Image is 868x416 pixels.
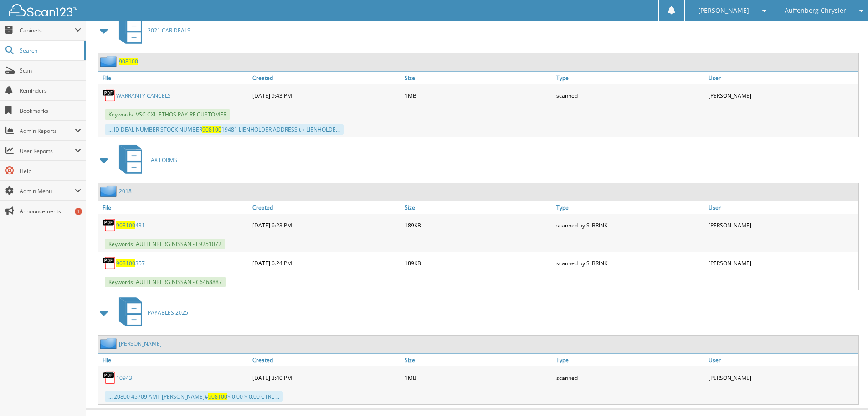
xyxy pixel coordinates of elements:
[706,86,858,105] div: [PERSON_NAME]
[20,207,81,215] span: Announcements
[706,72,858,84] a: User
[402,201,555,214] a: Size
[20,147,75,155] span: User Reports
[103,218,116,232] img: PDF.png
[250,369,402,387] div: [DATE] 3:40 PM
[75,208,82,215] div: 1
[706,216,858,234] div: [PERSON_NAME]
[202,126,221,133] span: 908100
[554,254,706,272] div: scanned by S_BRINK
[250,216,402,234] div: [DATE] 6:23 PM
[98,72,250,84] a: File
[250,354,402,366] a: Created
[113,142,177,178] a: TAX FORMS
[20,47,80,54] span: Search
[20,87,81,95] span: Reminders
[105,391,283,402] div: ... 20800 45709 AMT [PERSON_NAME]# $ 0.00 $ 0.00 CTRL ...
[103,89,116,102] img: PDF.png
[103,371,116,384] img: PDF.png
[706,254,858,272] div: [PERSON_NAME]
[113,12,190,48] a: 2021 CAR DEALS
[698,8,749,13] span: [PERSON_NAME]
[148,309,188,316] span: PAYABLES 2025
[20,127,75,135] span: Admin Reports
[250,201,402,214] a: Created
[100,185,119,197] img: folder2.png
[208,393,227,400] span: 908100
[116,92,171,100] a: WARRANTY CANCELS
[9,4,77,16] img: scan123-logo-white.svg
[119,187,132,195] a: 2018
[402,354,555,366] a: Size
[20,187,75,195] span: Admin Menu
[554,216,706,234] div: scanned by S_BRINK
[98,201,250,214] a: File
[250,254,402,272] div: [DATE] 6:24 PM
[113,295,188,331] a: PAYABLES 2025
[554,201,706,214] a: Type
[402,254,555,272] div: 189KB
[402,86,555,105] div: 1MB
[20,67,81,74] span: Scan
[706,354,858,366] a: User
[402,216,555,234] div: 189KB
[250,86,402,105] div: [DATE] 9:43 PM
[116,374,132,382] a: 10943
[402,369,555,387] div: 1MB
[706,369,858,387] div: [PERSON_NAME]
[103,256,116,270] img: PDF.png
[250,72,402,84] a: Created
[554,354,706,366] a: Type
[20,107,81,115] span: Bookmarks
[98,354,250,366] a: File
[116,259,135,267] span: 908100
[20,167,81,175] span: Help
[105,109,230,120] span: Keywords: VSC CXL-ETHOS PAY-RF CUSTOMER
[554,86,706,105] div: scanned
[116,221,135,229] span: 908100
[119,58,138,65] a: 908100
[402,72,555,84] a: Size
[148,156,177,164] span: TAX FORMS
[554,72,706,84] a: Type
[116,259,145,267] a: 908100357
[100,56,119,67] img: folder2.png
[554,369,706,387] div: scanned
[100,338,119,349] img: folder2.png
[105,239,225,249] span: Keywords: AUFFENBERG NISSAN - E9251072
[20,26,75,34] span: Cabinets
[706,201,858,214] a: User
[105,124,344,135] div: ... ID DEAL NUMBER STOCK NUMBER 19481 LIENHOLDER ADDRESS t « LIENHOLDE...
[105,277,226,287] span: Keywords: AUFFENBERG NISSAN - C6468887
[785,8,846,13] span: Auffenberg Chrysler
[148,26,190,34] span: 2021 CAR DEALS
[119,340,162,348] a: [PERSON_NAME]
[116,221,145,229] a: 908100431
